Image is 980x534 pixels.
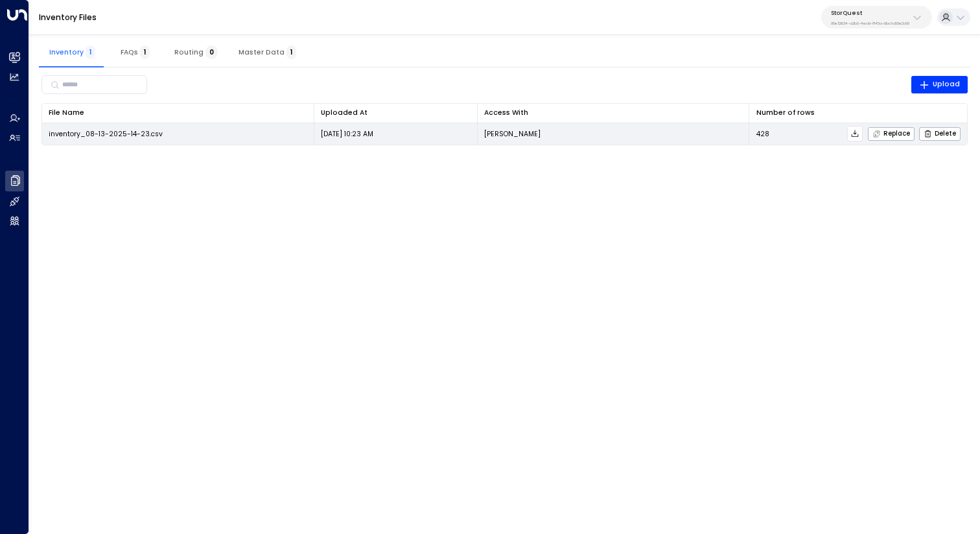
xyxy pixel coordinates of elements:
[919,127,961,141] button: Delete
[872,130,910,138] span: Replace
[49,48,95,56] span: Inventory
[831,21,909,26] p: 95e12634-a2b0-4ea9-845a-0bcfa50e2d19
[924,130,956,138] span: Delete
[484,107,742,119] div: Access With
[911,76,968,94] button: Upload
[86,45,95,59] span: 1
[39,12,97,23] a: Inventory Files
[321,107,367,119] div: Uploaded At
[174,48,218,56] span: Routing
[831,9,909,17] p: StorQuest
[868,127,915,141] button: Replace
[321,129,373,139] p: [DATE] 10:23 AM
[756,129,769,139] span: 428
[286,45,296,59] span: 1
[919,79,961,90] span: Upload
[756,107,961,119] div: Number of rows
[756,107,815,119] div: Number of rows
[140,45,150,59] span: 1
[821,6,932,29] button: StorQuest95e12634-a2b0-4ea9-845a-0bcfa50e2d19
[321,107,470,119] div: Uploaded At
[484,129,541,139] p: [PERSON_NAME]
[239,48,296,56] span: Master Data
[205,45,218,59] span: 0
[49,107,307,119] div: File Name
[49,107,84,119] div: File Name
[49,129,163,139] span: inventory_08-13-2025-14-23.csv
[121,48,150,56] span: FAQs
